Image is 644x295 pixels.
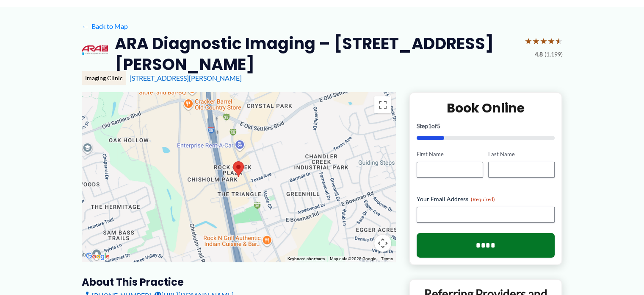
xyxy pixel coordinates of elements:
p: Step of [417,123,555,129]
button: Toggle fullscreen view [374,96,391,113]
span: 1 [428,122,431,129]
h2: Book Online [417,100,555,116]
span: Map data ©2025 Google [330,256,376,261]
span: ★ [547,33,555,49]
a: [STREET_ADDRESS][PERSON_NAME] [130,74,242,82]
a: Open this area in Google Maps (opens a new window) [84,251,112,262]
span: ★ [532,33,540,49]
div: Imaging Clinic [82,71,126,85]
span: 5 [437,122,440,129]
span: 4.8 [535,49,543,60]
span: ← [82,22,90,30]
label: First Name [417,150,483,158]
a: Terms (opens in new tab) [381,256,393,261]
button: Keyboard shortcuts [287,256,325,262]
button: Map camera controls [374,235,391,252]
label: Your Email Address [417,195,555,203]
a: ←Back to Map [82,20,128,33]
span: ★ [540,33,547,49]
label: Last Name [488,150,555,158]
h2: ARA Diagnostic Imaging – [STREET_ADDRESS][PERSON_NAME] [115,33,518,75]
span: (1,199) [544,49,563,60]
h3: About this practice [82,275,395,289]
span: (Required) [471,196,495,202]
span: ★ [555,33,563,49]
img: Google [84,251,112,262]
span: ★ [525,33,532,49]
